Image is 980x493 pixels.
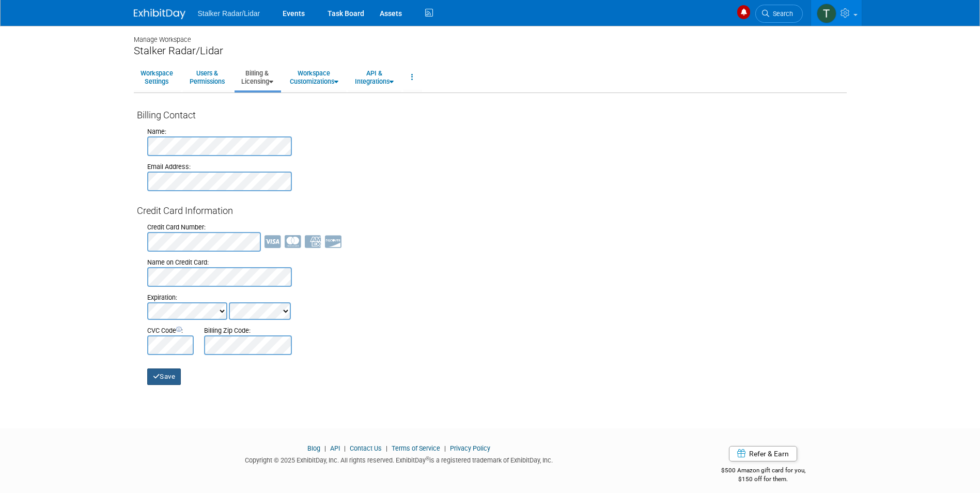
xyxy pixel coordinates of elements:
[348,65,400,90] a: API &Integrations
[235,65,280,90] a: Billing &Licensing
[755,5,803,23] a: Search
[134,26,847,44] div: Manage Workspace
[198,9,260,18] span: Stalker Radar/Lidar
[134,9,185,19] img: ExhibitDay
[134,65,180,90] a: WorkspaceSettings
[680,475,847,484] div: $150 off for them.
[450,444,490,452] a: Privacy Policy
[147,326,194,335] div: CVC Code :
[204,326,292,335] div: Billing Zip Code:
[283,65,345,90] a: WorkspaceCustomizations
[137,204,844,218] div: Credit Card Information
[383,444,390,452] span: |
[729,446,797,461] a: Refer & Earn
[322,444,329,452] span: |
[147,258,844,267] div: Name on Credit Card:
[147,223,844,232] div: Credit Card Number:
[330,444,340,452] a: API
[134,44,847,57] div: Stalker Radar/Lidar
[817,4,836,23] img: Tommy Yates
[341,444,348,452] span: |
[147,127,844,136] div: Name:
[350,444,382,452] a: Contact Us
[426,456,429,461] sup: ®
[134,453,665,465] div: Copyright © 2025 ExhibitDay, Inc. All rights reserved. ExhibitDay is a registered trademark of Ex...
[183,65,231,90] a: Users &Permissions
[392,444,440,452] a: Terms of Service
[137,109,844,122] div: Billing Contact
[147,368,181,385] button: Save
[442,444,448,452] span: |
[147,162,844,172] div: Email Address:
[769,10,793,18] span: Search
[680,459,847,483] div: $500 Amazon gift card for you,
[307,444,320,452] a: Blog
[147,293,844,302] div: Expiration:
